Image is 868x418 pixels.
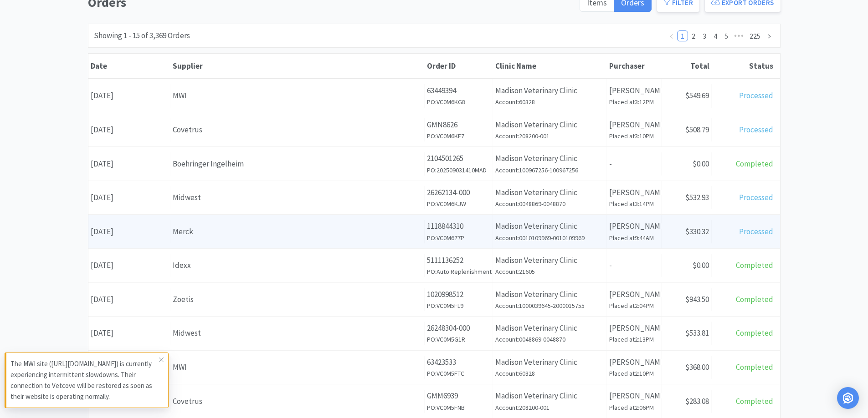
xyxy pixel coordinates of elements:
[736,159,773,169] span: Completed
[764,30,775,41] li: Next Page
[495,368,604,378] h6: Account: 60328
[427,368,490,378] h6: PO: VC0M5FTC
[685,294,709,304] span: $943.50
[88,186,170,209] div: [DATE]
[495,334,604,344] h6: Account: 0048869-0048870
[693,159,709,169] span: $0.00
[609,158,659,170] p: -
[495,152,604,165] p: Madison Veterinary Clinic
[714,61,773,71] div: Status
[685,125,709,135] span: $508.79
[495,356,604,368] p: Madison Veterinary Clinic
[747,31,763,41] a: 225
[685,328,709,338] span: $533.81
[609,199,659,209] h6: Placed at 3:14PM
[736,260,773,270] span: Completed
[685,396,709,406] span: $283.08
[666,30,677,41] li: Previous Page
[173,327,422,339] div: Midwest
[699,30,710,41] li: 3
[732,30,746,41] li: Next 5 Pages
[699,31,709,41] a: 3
[609,368,659,378] h6: Placed at 2:10PM
[669,34,674,39] i: icon: left
[677,30,688,41] li: 1
[88,288,170,311] div: [DATE]
[495,322,604,334] p: Madison Veterinary Clinic
[664,61,709,71] div: Total
[88,152,170,176] div: [DATE]
[88,254,170,277] div: [DATE]
[736,294,773,304] span: Completed
[721,30,732,41] li: 5
[495,119,604,131] p: Madison Veterinary Clinic
[495,61,605,71] div: Clinic Name
[837,387,859,409] div: Open Intercom Messenger
[495,390,604,402] p: Madison Veterinary Clinic
[495,267,604,277] h6: Account: 21605
[688,31,699,41] a: 2
[427,233,490,243] h6: PO: VC0M677P
[609,259,659,272] p: -
[609,390,659,402] p: [PERSON_NAME]
[88,220,170,243] div: [DATE]
[609,61,659,71] div: Purchaser
[427,322,490,334] p: 26248304-000
[427,165,490,175] h6: PO: 202509031410MAD
[739,125,773,135] span: Processed
[427,97,490,107] h6: PO: VC0M6KG8
[427,152,490,165] p: 2104501265
[710,30,721,41] li: 4
[427,267,490,277] h6: PO: Auto Replenishment Order
[609,233,659,243] h6: Placed at 9:44AM
[173,259,422,272] div: Idexx
[427,131,490,141] h6: PO: VC0M6KF7
[495,403,604,413] h6: Account: 208200-001
[88,118,170,141] div: [DATE]
[427,403,490,413] h6: PO: VC0M5FNB
[609,288,659,301] p: [PERSON_NAME]
[609,403,659,413] h6: Placed at 2:06PM
[495,85,604,97] p: Madison Veterinary Clinic
[746,30,764,41] li: 225
[609,85,659,97] p: [PERSON_NAME]
[710,31,720,41] a: 4
[609,186,659,199] p: [PERSON_NAME]
[685,227,709,237] span: $330.32
[736,396,773,406] span: Completed
[427,186,490,199] p: 26262134-000
[495,301,604,311] h6: Account: 1000039645-2000015755
[685,362,709,372] span: $368.00
[427,390,490,402] p: GMM6939
[427,119,490,131] p: GMN8626
[173,361,422,373] div: MWI
[693,260,709,270] span: $0.00
[495,233,604,243] h6: Account: 0010109969-0010109969
[495,165,604,175] h6: Account: 100967256-100967256
[495,220,604,232] p: Madison Veterinary Clinic
[495,288,604,301] p: Madison Veterinary Clinic
[609,97,659,107] h6: Placed at 3:12PM
[732,30,746,41] span: •••
[173,226,422,238] div: Merck
[427,85,490,97] p: 63449394
[495,131,604,141] h6: Account: 208200-001
[609,220,659,232] p: [PERSON_NAME]
[173,61,422,71] div: Supplier
[88,84,170,107] div: [DATE]
[173,293,422,306] div: Zoetis
[739,192,773,202] span: Processed
[685,91,709,101] span: $549.69
[173,90,422,102] div: MWI
[427,288,490,301] p: 1020998512
[609,131,659,141] h6: Placed at 3:10PM
[427,334,490,344] h6: PO: VC0M5G1R
[609,301,659,311] h6: Placed at 2:04PM
[427,61,491,71] div: Order ID
[766,34,772,39] i: icon: right
[739,91,773,101] span: Processed
[427,199,490,209] h6: PO: VC0M6KJW
[685,192,709,202] span: $532.93
[495,186,604,199] p: Madison Veterinary Clinic
[609,334,659,344] h6: Placed at 2:13PM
